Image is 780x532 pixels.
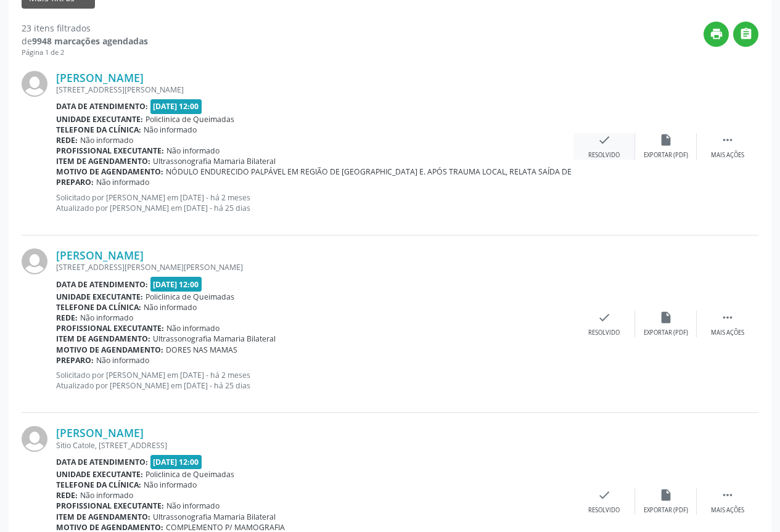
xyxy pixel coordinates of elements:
span: Não informado [96,177,149,187]
b: Telefone da clínica: [56,480,141,490]
i:  [721,311,734,324]
i:  [721,133,734,147]
i: check [597,311,611,324]
a: [PERSON_NAME] [56,426,144,440]
div: Resolvido [588,329,620,337]
span: Não informado [96,355,149,366]
div: de [22,35,148,47]
div: Resolvido [588,151,620,160]
span: Não informado [144,302,197,313]
span: Não informado [80,135,133,145]
span: [DATE] 12:00 [150,99,202,113]
button: print [704,22,729,47]
b: Unidade executante: [56,292,143,302]
a: [PERSON_NAME] [56,248,144,262]
b: Item de agendamento: [56,156,150,166]
i:  [739,27,753,41]
span: DORES NAS MAMAS [166,345,237,355]
p: Solicitado por [PERSON_NAME] em [DATE] - há 2 meses Atualizado por [PERSON_NAME] em [DATE] - há 2... [56,370,573,391]
b: Data de atendimento: [56,279,148,290]
img: img [22,426,47,452]
div: [STREET_ADDRESS][PERSON_NAME] [56,84,573,95]
b: Motivo de agendamento: [56,166,163,177]
div: Sitio Catole, [STREET_ADDRESS] [56,440,573,451]
span: Não informado [80,490,133,501]
span: Policlinica de Queimadas [146,469,234,480]
span: Ultrassonografia Mamaria Bilateral [153,334,276,344]
img: img [22,248,47,274]
span: Não informado [144,125,197,135]
span: Policlinica de Queimadas [146,292,234,302]
b: Motivo de agendamento: [56,345,163,355]
div: Mais ações [711,151,744,160]
b: Unidade executante: [56,469,143,480]
i: insert_drive_file [659,311,673,324]
i: check [597,488,611,502]
i: print [710,27,723,41]
b: Item de agendamento: [56,512,150,522]
b: Profissional executante: [56,501,164,511]
b: Rede: [56,135,78,145]
span: Policlinica de Queimadas [146,114,234,125]
b: Rede: [56,490,78,501]
div: Mais ações [711,329,744,337]
div: Exportar (PDF) [644,151,688,160]
a: [PERSON_NAME] [56,71,144,84]
div: Mais ações [711,506,744,515]
strong: 9948 marcações agendadas [32,35,148,47]
span: [DATE] 12:00 [150,455,202,469]
b: Telefone da clínica: [56,302,141,313]
span: Não informado [166,323,220,334]
b: Data de atendimento: [56,457,148,467]
span: Não informado [166,145,220,156]
div: Página 1 de 2 [22,47,148,58]
span: Não informado [166,501,220,511]
i: insert_drive_file [659,488,673,502]
span: Não informado [144,480,197,490]
div: Exportar (PDF) [644,506,688,515]
img: img [22,71,47,97]
span: Ultrassonografia Mamaria Bilateral [153,512,276,522]
div: [STREET_ADDRESS][PERSON_NAME][PERSON_NAME] [56,262,573,272]
div: 23 itens filtrados [22,22,148,35]
button:  [733,22,758,47]
span: [DATE] 12:00 [150,277,202,291]
b: Rede: [56,313,78,323]
b: Preparo: [56,355,94,366]
i:  [721,488,734,502]
b: Unidade executante: [56,114,143,125]
p: Solicitado por [PERSON_NAME] em [DATE] - há 2 meses Atualizado por [PERSON_NAME] em [DATE] - há 2... [56,192,573,213]
div: Exportar (PDF) [644,329,688,337]
b: Data de atendimento: [56,101,148,112]
b: Telefone da clínica: [56,125,141,135]
b: Preparo: [56,177,94,187]
i: check [597,133,611,147]
b: Profissional executante: [56,323,164,334]
b: Item de agendamento: [56,334,150,344]
span: Ultrassonografia Mamaria Bilateral [153,156,276,166]
div: Resolvido [588,506,620,515]
i: insert_drive_file [659,133,673,147]
span: Não informado [80,313,133,323]
span: NÓDULO ENDURECIDO PALPÁVEL EM REGIÃO DE [GEOGRAPHIC_DATA] E. APÓS TRAUMA LOCAL, RELATA SAÍDA DE S... [166,166,755,177]
b: Profissional executante: [56,145,164,156]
